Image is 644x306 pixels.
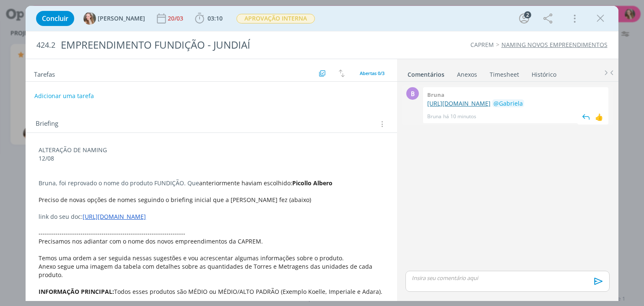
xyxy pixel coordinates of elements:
div: 👍 [595,112,603,122]
a: NAMING NOVOS EMPREENDIMENTOS [501,41,608,49]
span: [PERSON_NAME] [98,16,145,21]
b: Bruna [427,91,444,99]
span: @Gabriela [493,99,523,107]
p: Bruna, foi reprovado o nome do produto FUNDIÇÃO. Que [39,179,384,187]
p: Bruna [427,113,441,120]
a: Histórico [531,67,557,79]
div: B [406,87,419,100]
div: 2 [524,11,531,18]
a: Comentários [407,67,445,79]
button: APROVAÇÃO INTERNA [236,13,315,24]
span: Tarefas [34,68,55,78]
span: APROVAÇÃO INTERNA [236,14,315,23]
p: ALTERAÇÃO DE NAMING [39,146,384,154]
div: dialog [26,6,618,301]
span: 03:10 [208,14,223,22]
span: Preciso de novas opções de nomes seguindo o briefing inicial que a [PERSON_NAME] fez (abaixo) [39,196,311,204]
button: 03:10 [193,12,225,25]
span: Anexo segue uma imagem da tabela com detalhes sobre as quantidades de Torres e Metragens das unid... [39,262,374,279]
p: 12/08 [39,154,384,163]
button: Adicionar uma tarefa [34,88,94,104]
span: ---------------------------------------------------------------------- [39,229,185,237]
span: Briefing [36,119,58,130]
span: 424.2 [36,41,55,50]
img: G [83,12,96,25]
span: Temos uma ordem a ser seguida nessas sugestões e vou acrescentar algumas informações sobre o prod... [39,254,344,262]
img: answer.svg [580,111,592,123]
button: G[PERSON_NAME] [83,12,145,25]
span: anteriormente haviam escolhido: [199,179,292,187]
button: Concluir [36,11,74,26]
div: 20/03 [168,16,185,21]
div: Anexos [457,70,477,79]
a: [URL][DOMAIN_NAME] [83,213,146,220]
span: há 10 minutos [443,113,476,120]
span: Precisamos nos adiantar com o nome dos novos empreendimentos da CAPREM. [39,237,263,245]
strong: Picollo Albero [292,179,332,187]
a: CAPREM [470,41,494,49]
a: Timesheet [489,67,519,79]
button: 2 [517,12,531,25]
a: [URL][DOMAIN_NAME] [427,99,491,107]
span: Abertas 0/3 [360,70,384,76]
strong: INFORMAÇÃO PRINCIPAL: [39,288,114,296]
span: Concluir [42,15,68,22]
p: link do seu doc: [39,213,384,221]
img: arrow-down-up.svg [339,70,345,77]
div: EMPREENDIMENTO FUNDIÇÃO - JUNDIAÍ [57,35,366,55]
